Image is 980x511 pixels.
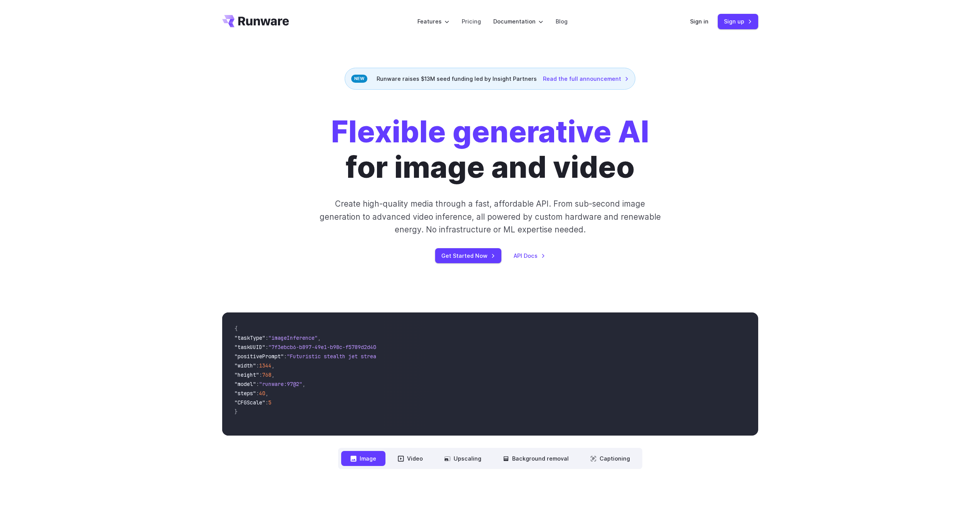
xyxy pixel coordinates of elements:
[256,362,259,369] span: :
[287,353,567,360] span: "Futuristic stealth jet streaking through a neon-lit cityscape with glowing purple exhaust"
[318,197,662,236] p: Create high-quality media through a fast, affordable API. From sub-second image generation to adv...
[284,353,287,360] span: :
[268,344,385,351] span: "7f3ebcb6-b897-49e1-b98c-f5789d2d40d7"
[493,17,543,26] label: Documentation
[235,344,265,351] span: "taskUUID"
[331,114,649,185] h1: for image and video
[235,334,265,341] span: "taskType"
[581,451,639,466] button: Captioning
[718,14,758,29] a: Sign up
[462,17,481,26] a: Pricing
[265,334,268,341] span: :
[235,408,238,415] span: }
[543,74,629,83] a: Read the full announcement
[235,353,284,360] span: "positivePrompt"
[235,325,238,332] span: {
[262,371,271,378] span: 768
[235,362,256,369] span: "width"
[318,334,321,341] span: ,
[389,451,432,466] button: Video
[235,390,256,397] span: "steps"
[235,399,265,406] span: "CFGScale"
[268,399,271,406] span: 5
[259,371,262,378] span: :
[235,371,259,378] span: "height"
[331,114,649,150] strong: Flexible generative AI
[302,381,305,387] span: ,
[259,362,271,369] span: 1344
[222,15,289,27] a: Go to /
[235,381,256,387] span: "model"
[494,451,578,466] button: Background removal
[341,451,385,466] button: Image
[435,248,501,263] a: Get Started Now
[271,362,275,369] span: ,
[259,381,302,387] span: "runware:97@2"
[265,390,268,397] span: ,
[556,17,568,26] a: Blog
[345,68,635,90] div: Runware raises $13M seed funding led by Insight Partners
[265,344,268,351] span: :
[256,390,259,397] span: :
[259,390,265,397] span: 40
[417,17,449,26] label: Features
[690,17,709,26] a: Sign in
[514,251,545,260] a: API Docs
[435,451,491,466] button: Upscaling
[265,399,268,406] span: :
[268,334,318,341] span: "imageInference"
[256,381,259,387] span: :
[271,371,275,378] span: ,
